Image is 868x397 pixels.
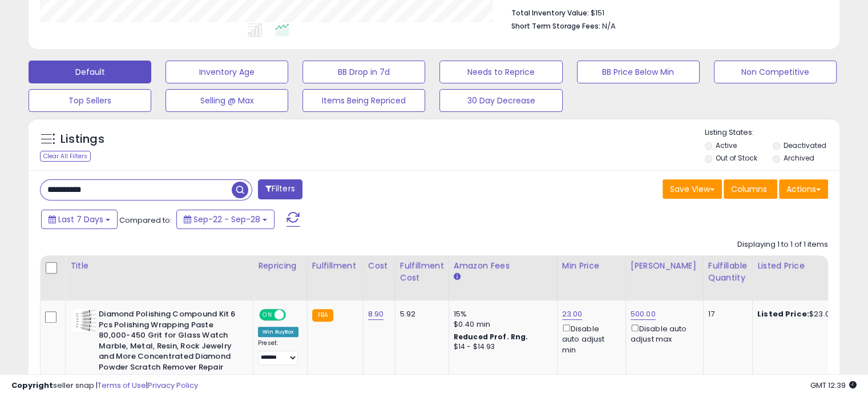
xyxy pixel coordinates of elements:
div: Win BuyBox [258,327,298,337]
div: Listed Price [757,260,856,272]
small: FBA [312,309,333,322]
button: Columns [724,179,777,199]
button: Filters [258,179,302,199]
button: Inventory Age [165,61,288,83]
button: BB Drop in 7d [302,61,425,83]
button: Sep-22 - Sep-28 [176,210,274,229]
button: go back [7,5,29,26]
div: [DATE] [9,87,219,103]
button: Selling @ Max [165,89,288,112]
button: BB Price Below Min [577,61,700,83]
p: Active [55,14,78,26]
div: Adam says… [9,267,219,294]
b: Listed Price: [757,308,809,319]
div: Title [70,260,248,272]
button: Home [179,5,200,26]
b: Diamond Polishing Compound Kit 6 Pcs Polishing Wrapping Paste 80,000-450 Grit for Glass Watch Mar... [99,309,237,375]
span: ON [260,310,274,320]
div: seller snap | | [11,380,198,391]
div: Fulfillable Quantity [708,260,748,284]
div: Disable auto adjust max [631,322,695,344]
span: Columns [731,183,767,195]
label: Out of Stock [716,153,757,163]
button: Default [29,61,151,83]
b: [PERSON_NAME] [49,271,113,279]
button: Top Sellers [29,89,151,112]
div: joined the conversation [49,270,195,280]
div: 5.92 [400,309,440,319]
div: Fame says… [9,103,219,249]
div: [PERSON_NAME] [631,260,699,272]
div: Cost [368,260,390,272]
button: Last 7 Days [41,210,118,229]
div: Repricing [258,260,302,272]
button: Actions [779,179,828,199]
span: Sep-22 - Sep-28 [193,214,260,225]
div: $23.00 [757,309,852,319]
label: Deactivated [783,141,826,150]
button: Upload attachment [18,346,27,355]
h5: Listings [60,131,104,147]
a: Privacy Policy [148,380,198,391]
img: Profile image for Adam [33,6,51,25]
div: 15% [454,309,548,319]
div: $0.40 min [454,319,548,330]
button: Items Being Repriced [302,89,425,112]
span: Compared to: [119,215,172,226]
a: 500.00 [631,308,656,320]
a: 8.90 [368,308,384,320]
button: 30 Day Decrease [439,89,562,112]
div: Close [200,5,221,25]
button: Non Competitive [714,61,837,83]
div: Displaying 1 to 1 of 1 items [737,239,828,250]
span: N/A [602,21,616,31]
span: Last 7 Days [58,214,103,225]
button: Start recording [72,346,82,355]
div: $14 - $14.93 [454,342,548,352]
button: Needs to Reprice [439,61,562,83]
div: 1. When we choose the annual plan, will the total amount be charged at once, or will $425 be char... [50,110,210,233]
b: Reduced Prof. Rng. [454,332,528,342]
div: Fulfillment Cost [400,260,444,284]
div: 1. When we choose the annual plan, will the total amount be charged at once, or will $425 be char... [41,103,219,240]
label: Archived [783,153,814,163]
textarea: Message… [10,322,219,342]
label: Active [716,141,737,150]
img: 416a+UEJNLL._SL40_.jpg [73,309,96,332]
div: [PERSON_NAME] ​ [18,49,178,71]
div: Preset: [258,339,298,365]
p: Listing States: [705,127,839,138]
a: Terms of Use [98,380,146,391]
h1: [PERSON_NAME] [55,6,130,14]
div: New messages divider [9,258,219,258]
strong: Copyright [11,380,53,391]
div: Let me know your thoughts. [18,32,178,43]
div: Hi Fame. Jumping in to answer your questions. [18,300,178,323]
span: 2025-10-6 12:39 GMT [810,380,857,391]
b: Short Term Storage Fees: [511,21,600,31]
div: Fulfillment [312,260,358,272]
div: Min Price [562,260,621,272]
a: 23.00 [562,308,583,320]
span: OFF [284,310,302,320]
button: Send a message… [196,342,214,360]
li: $151 [511,5,819,19]
img: Profile image for Adam [34,269,46,280]
div: Clear All Filters [40,151,91,162]
div: 17 [708,309,744,319]
button: Emoji picker [36,346,45,355]
b: Total Inventory Value: [511,8,589,18]
small: Amazon Fees. [454,272,461,282]
div: Amazon Fees [454,260,552,272]
button: Gif picker [54,346,63,355]
div: Disable auto adjust min [562,322,617,355]
button: Save View [663,179,722,199]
